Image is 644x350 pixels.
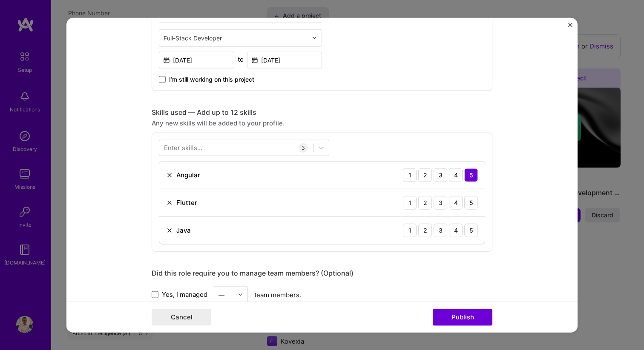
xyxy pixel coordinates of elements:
[176,171,200,179] div: Angular
[238,292,243,297] img: drop icon
[449,168,463,182] div: 4
[418,196,432,209] div: 2
[568,23,572,31] button: Close
[166,199,173,206] img: Remove
[449,223,463,237] div: 4
[152,268,492,277] div: Did this role require you to manage team members? (Optional)
[159,51,234,68] input: Date
[434,196,447,209] div: 3
[449,196,463,209] div: 4
[218,290,224,299] div: —
[418,168,432,182] div: 2
[164,143,202,152] div: Enter skills...
[464,223,478,237] div: 5
[434,168,447,182] div: 3
[403,223,417,237] div: 1
[464,196,478,209] div: 5
[152,286,492,303] div: team members.
[166,171,173,178] img: Remove
[403,168,417,182] div: 1
[247,51,322,68] input: Date
[238,54,244,63] div: to
[418,223,432,237] div: 2
[403,196,417,209] div: 1
[299,143,308,152] div: 3
[176,226,191,235] div: Java
[152,309,211,326] button: Cancel
[152,118,492,127] div: Any new skills will be added to your profile.
[162,290,207,299] span: Yes, I managed
[166,227,173,233] img: Remove
[312,35,317,40] img: drop icon
[433,309,492,326] button: Publish
[152,108,492,117] div: Skills used — Add up to 12 skills
[169,75,254,83] span: I’m still working on this project
[176,198,197,207] div: Flutter
[434,223,447,237] div: 3
[464,168,478,182] div: 5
